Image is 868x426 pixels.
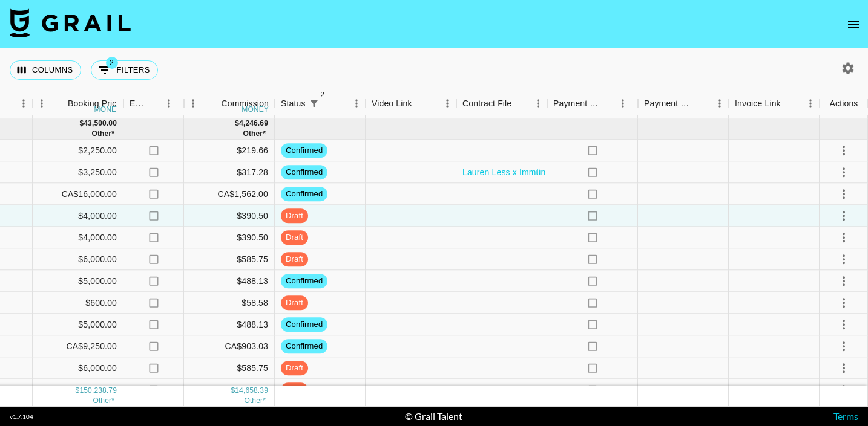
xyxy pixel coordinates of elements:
[841,12,866,36] button: open drawer
[231,386,235,396] div: $
[781,95,798,112] button: Sort
[91,60,158,80] button: Show filters
[694,95,711,112] button: Sort
[76,386,80,396] div: $
[33,249,123,271] div: $6,000.00
[184,314,275,336] div: $488.13
[123,92,184,115] div: Expenses: Remove Commission?
[462,166,692,178] a: Lauren Less x Immün Influencer Agreement (2) (1).docx.pdf
[511,95,528,112] button: Sort
[317,89,329,101] span: 2
[638,92,729,115] div: Payment Sent Date
[366,92,456,115] div: Video Link
[33,271,123,292] div: $5,000.00
[833,97,854,118] button: select merge strategy
[33,140,123,162] div: $2,250.00
[184,271,275,292] div: $488.13
[281,92,306,115] div: Status
[184,205,275,227] div: $390.50
[91,129,114,138] span: CA$ 25,250.00
[244,396,266,405] span: CA$ 4,319.91
[130,92,146,115] div: Expenses: Remove Commission?
[184,227,275,249] div: $390.50
[456,92,547,115] div: Contract File
[79,386,117,396] div: 150,238.79
[33,162,123,184] div: $3,250.00
[184,184,275,205] div: CA$1,562.00
[33,292,123,314] div: $600.00
[106,57,118,69] span: 2
[79,118,84,129] div: $
[10,8,131,37] img: Grail Talent
[281,254,308,265] span: draft
[184,379,275,401] div: $585.75
[33,227,123,249] div: $4,000.00
[204,95,221,112] button: Sort
[33,205,123,227] div: $4,000.00
[239,118,268,129] div: 4,246.69
[184,162,275,184] div: $317.28
[235,118,239,129] div: $
[462,92,511,115] div: Contract File
[735,92,781,115] div: Invoice Link
[51,95,68,112] button: Sort
[833,410,858,422] a: Terms
[68,92,121,115] div: Booking Price
[235,386,268,396] div: 14,658.39
[323,95,340,112] button: Sort
[93,396,114,405] span: CA$ 44,250.00
[412,95,429,112] button: Sort
[281,189,327,200] span: confirmed
[833,292,854,313] button: select merge strategy
[281,232,308,244] span: draft
[529,94,547,112] button: Menu
[184,140,275,162] div: $219.66
[84,118,117,129] div: 43,500.00
[833,184,854,204] button: select merge strategy
[438,94,456,112] button: Menu
[33,94,51,112] button: Menu
[33,184,123,205] div: CA$16,000.00
[833,358,854,378] button: select merge strategy
[830,92,858,115] div: Actions
[281,319,327,331] span: confirmed
[281,384,308,396] span: draft
[833,314,854,335] button: select merge strategy
[833,379,854,400] button: select merge strategy
[833,227,854,248] button: select merge strategy
[405,410,462,422] div: © Grail Talent
[160,94,178,112] button: Menu
[644,92,694,115] div: Payment Sent Date
[729,92,820,115] div: Invoice Link
[281,210,308,222] span: draft
[33,358,123,379] div: $6,000.00
[833,205,854,226] button: select merge strategy
[833,249,854,269] button: select merge strategy
[281,276,327,287] span: confirmed
[547,92,638,115] div: Payment Sent
[184,292,275,314] div: $58.58
[281,341,327,352] span: confirmed
[801,94,820,112] button: Menu
[184,249,275,271] div: $585.75
[306,95,323,112] div: 2 active filters
[184,358,275,379] div: $585.75
[553,92,600,115] div: Payment Sent
[10,60,81,80] button: Select columns
[243,129,266,138] span: CA$ 2,465.03
[600,95,617,112] button: Sort
[33,314,123,336] div: $5,000.00
[184,94,202,112] button: Menu
[833,162,854,182] button: select merge strategy
[372,92,412,115] div: Video Link
[221,92,269,115] div: Commission
[281,363,308,374] span: draft
[833,271,854,291] button: select merge strategy
[281,297,308,309] span: draft
[614,94,632,112] button: Menu
[94,106,122,113] div: money
[10,413,33,421] div: v 1.7.104
[146,95,163,112] button: Sort
[33,336,123,358] div: CA$9,250.00
[833,336,854,357] button: select merge strategy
